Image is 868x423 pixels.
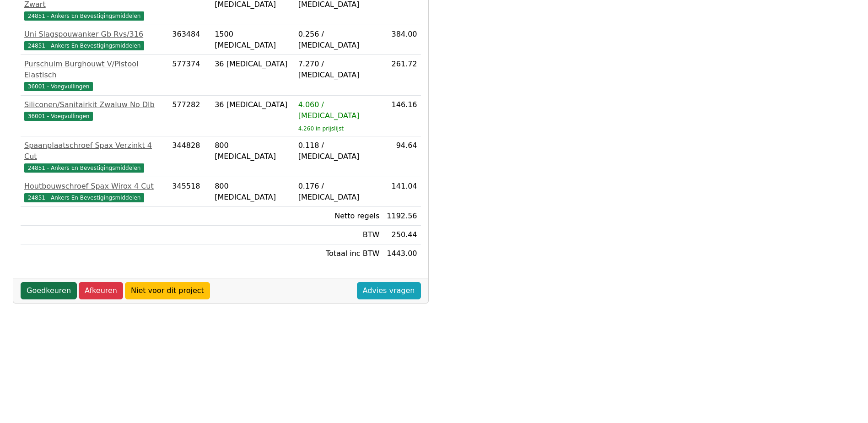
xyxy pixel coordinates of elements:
[295,244,383,263] td: Totaal inc BTW
[24,99,165,121] a: Siliconen/Sanitairkit Zwaluw No Dlb36001 - Voegvullingen
[383,177,421,207] td: 141.04
[24,11,144,21] span: 24851 - Ankers En Bevestigingsmiddelen
[298,181,380,203] div: 0.176 / [MEDICAL_DATA]
[24,140,165,173] a: Spaanplaatschroef Spax Verzinkt 4 Cut24851 - Ankers En Bevestigingsmiddelen
[24,41,144,50] span: 24851 - Ankers En Bevestigingsmiddelen
[215,29,291,51] div: 1500 [MEDICAL_DATA]
[383,136,421,177] td: 94.64
[125,282,210,299] a: Niet voor dit project
[215,181,291,203] div: 800 [MEDICAL_DATA]
[79,282,123,299] a: Afkeuren
[24,59,165,92] a: Purschuim Burghouwt V/Pistool Elastisch36001 - Voegvullingen
[295,207,383,226] td: Netto regels
[383,55,421,96] td: 261.72
[168,25,211,55] td: 363484
[215,59,291,70] div: 36 [MEDICAL_DATA]
[168,55,211,96] td: 577374
[24,29,165,40] div: Uni Slagspouwanker Gb Rvs/316
[24,181,165,192] div: Houtbouwschroef Spax Wirox 4 Cut
[168,96,211,136] td: 577282
[298,29,380,51] div: 0.256 / [MEDICAL_DATA]
[295,226,383,244] td: BTW
[24,59,165,81] div: Purschuim Burghouwt V/Pistool Elastisch
[24,99,165,110] div: Siliconen/Sanitairkit Zwaluw No Dlb
[21,282,77,299] a: Goedkeuren
[24,82,93,91] span: 36001 - Voegvullingen
[24,112,93,121] span: 36001 - Voegvullingen
[215,99,291,110] div: 36 [MEDICAL_DATA]
[298,59,380,81] div: 7.270 / [MEDICAL_DATA]
[383,207,421,226] td: 1192.56
[24,29,165,51] a: Uni Slagspouwanker Gb Rvs/31624851 - Ankers En Bevestigingsmiddelen
[383,226,421,244] td: 250.44
[383,96,421,136] td: 146.16
[357,282,421,299] a: Advies vragen
[298,125,344,132] sub: 4.260 in prijslijst
[24,140,165,162] div: Spaanplaatschroef Spax Verzinkt 4 Cut
[168,177,211,207] td: 345518
[24,163,144,173] span: 24851 - Ankers En Bevestigingsmiddelen
[298,99,380,121] div: 4.060 / [MEDICAL_DATA]
[215,140,291,162] div: 800 [MEDICAL_DATA]
[24,193,144,202] span: 24851 - Ankers En Bevestigingsmiddelen
[168,136,211,177] td: 344828
[383,25,421,55] td: 384.00
[298,140,380,162] div: 0.118 / [MEDICAL_DATA]
[24,181,165,203] a: Houtbouwschroef Spax Wirox 4 Cut24851 - Ankers En Bevestigingsmiddelen
[383,244,421,263] td: 1443.00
